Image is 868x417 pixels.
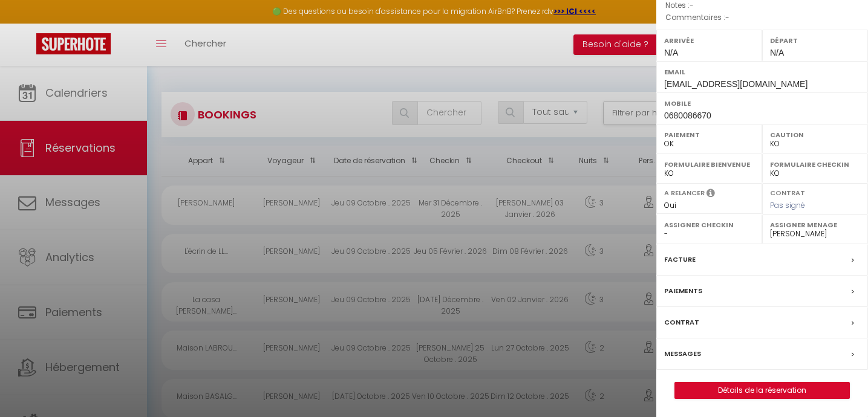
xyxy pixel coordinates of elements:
label: Email [664,66,860,78]
label: Caution [770,129,860,141]
label: Arrivée [664,34,754,47]
label: Paiements [664,285,702,297]
span: 0680086670 [664,111,711,120]
label: Mobile [664,97,860,109]
button: Détails de la réservation [674,382,850,399]
label: Contrat [770,188,805,196]
label: Facture [664,253,696,266]
label: Formulaire Bienvenue [664,158,754,170]
span: N/A [664,48,678,57]
span: Pas signé [770,200,805,210]
label: Messages [664,347,701,360]
span: [EMAIL_ADDRESS][DOMAIN_NAME] [664,79,808,89]
label: Paiement [664,129,754,141]
label: Départ [770,34,860,47]
label: Assigner Checkin [664,219,754,231]
label: Formulaire Checkin [770,158,860,170]
label: Contrat [664,316,699,329]
span: - [725,12,729,22]
i: Sélectionner OUI si vous souhaiter envoyer les séquences de messages post-checkout [706,188,715,201]
label: Assigner Menage [770,219,860,231]
label: A relancer [664,188,705,198]
p: Commentaires : [665,11,859,24]
a: Détails de la réservation [675,383,849,398]
span: N/A [770,48,784,57]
